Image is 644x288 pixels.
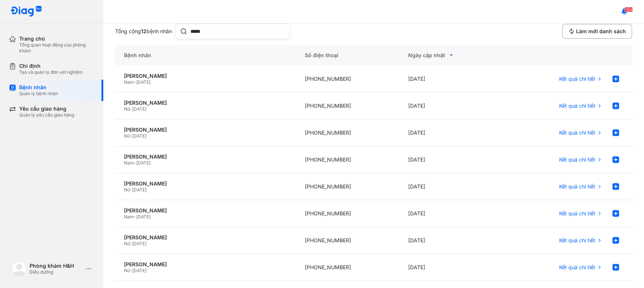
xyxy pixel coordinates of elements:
[124,241,130,246] span: Nữ
[124,100,287,106] div: [PERSON_NAME]
[400,93,503,119] div: [DATE]
[400,173,503,200] div: [DATE]
[296,119,399,146] div: [PHONE_NUMBER]
[124,180,287,187] div: [PERSON_NAME]
[130,268,132,273] span: -
[400,254,503,281] div: [DATE]
[124,214,134,219] span: Nam
[559,264,595,271] span: Kết quả chi tiết
[19,112,74,118] div: Quản lý yêu cầu giao hàng
[141,28,147,34] span: 12
[559,183,595,190] span: Kết quả chi tiết
[132,187,147,192] span: [DATE]
[124,234,287,241] div: [PERSON_NAME]
[400,227,503,254] div: [DATE]
[296,254,399,281] div: [PHONE_NUMBER]
[562,24,632,39] button: Làm mới danh sách
[19,105,74,112] div: Yêu cầu giao hàng
[400,146,503,173] div: [DATE]
[19,42,94,54] div: Tổng quan hoạt động của phòng khám
[19,84,58,91] div: Bệnh nhân
[409,51,494,60] div: Ngày cập nhật
[124,268,130,273] span: Nữ
[19,69,83,75] div: Tạo và quản lý đơn xét nghiệm
[130,187,132,192] span: -
[132,133,147,139] span: [DATE]
[296,66,399,93] div: [PHONE_NUMBER]
[124,160,134,166] span: Nam
[400,119,503,146] div: [DATE]
[130,133,132,139] span: -
[296,200,399,227] div: [PHONE_NUMBER]
[296,93,399,119] div: [PHONE_NUMBER]
[30,269,83,275] div: Điều dưỡng
[136,79,151,85] span: [DATE]
[134,160,136,166] span: -
[19,63,83,69] div: Chỉ định
[12,261,27,276] img: logo
[400,66,503,93] div: [DATE]
[296,173,399,200] div: [PHONE_NUMBER]
[124,187,130,192] span: Nữ
[134,79,136,85] span: -
[296,45,399,66] div: Số điện thoại
[19,35,94,42] div: Trang chủ
[132,241,147,246] span: [DATE]
[124,79,134,85] span: Nam
[124,153,287,160] div: [PERSON_NAME]
[132,268,147,273] span: [DATE]
[559,76,595,82] span: Kết quả chi tiết
[400,200,503,227] div: [DATE]
[134,214,136,219] span: -
[296,146,399,173] div: [PHONE_NUMBER]
[132,106,147,112] span: [DATE]
[136,160,151,166] span: [DATE]
[124,73,287,79] div: [PERSON_NAME]
[559,156,595,163] span: Kết quả chi tiết
[559,103,595,109] span: Kết quả chi tiết
[124,261,287,268] div: [PERSON_NAME]
[130,241,132,246] span: -
[136,214,151,219] span: [DATE]
[124,133,130,139] span: Nữ
[124,106,130,112] span: Nữ
[19,91,58,97] div: Quản lý bệnh nhân
[124,126,287,133] div: [PERSON_NAME]
[130,106,132,112] span: -
[30,263,83,269] div: Phòng khám H&H
[10,6,42,17] img: logo
[115,45,296,66] div: Bệnh nhân
[625,7,633,12] span: 103
[296,227,399,254] div: [PHONE_NUMBER]
[124,207,287,214] div: [PERSON_NAME]
[559,129,595,136] span: Kết quả chi tiết
[115,28,172,35] div: Tổng cộng bệnh nhân
[559,237,595,244] span: Kết quả chi tiết
[576,28,626,35] span: Làm mới danh sách
[559,210,595,217] span: Kết quả chi tiết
